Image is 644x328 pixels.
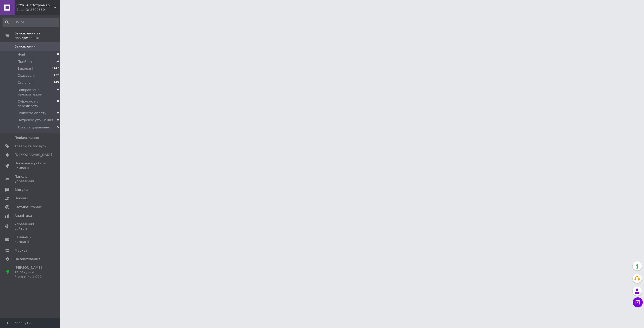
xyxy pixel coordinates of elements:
span: Прийняті [18,59,33,64]
div: Prom мікс 1 000 [15,274,47,279]
span: Нові [18,52,25,57]
span: Товар відправлено [18,125,50,130]
span: Оплачені [18,80,33,85]
span: 172 [54,73,59,78]
span: 0 [57,52,59,57]
span: Потребує уточнення [18,118,53,122]
input: Пошук [3,18,59,27]
span: Повідомлення [15,135,39,140]
span: [PERSON_NAME] та рахунки [15,265,47,279]
span: Управління сайтом [15,222,47,231]
span: 5 [57,125,59,130]
span: Аналітика [15,213,32,218]
span: Замовлення та повідомлення [15,31,60,40]
div: Ваш ID: 2700559 [16,8,60,12]
span: 0 [57,99,59,108]
span: 0 [57,118,59,122]
span: 0 [57,88,59,97]
span: Каталог ProSale [15,205,42,209]
span: Виконані [18,66,33,71]
span: 0 [57,111,59,115]
span: Налаштування [15,257,40,261]
span: Відгуки [15,188,28,192]
span: Показники роботи компанії [15,161,47,170]
span: Відправлено нал.платежом [18,88,57,97]
span: Маркет [15,248,27,253]
span: Товари та послуги [15,144,47,149]
span: Гаманець компанії [15,235,47,244]
span: Очікуємо оплату [18,111,46,115]
span: 149 [54,80,59,85]
span: Очікуємо на передплату [18,99,57,108]
span: Скасовані [18,73,35,78]
span: 554 [54,59,59,64]
span: Покупці [15,196,28,201]
span: [DEMOGRAPHIC_DATA] [15,153,52,157]
span: Замовлення [15,44,35,49]
span: Панель управління [15,174,47,183]
span: СОУС🌶 гОстро-маркет [16,3,54,8]
button: Чат з покупцем [633,297,643,307]
span: 1147 [52,66,59,71]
